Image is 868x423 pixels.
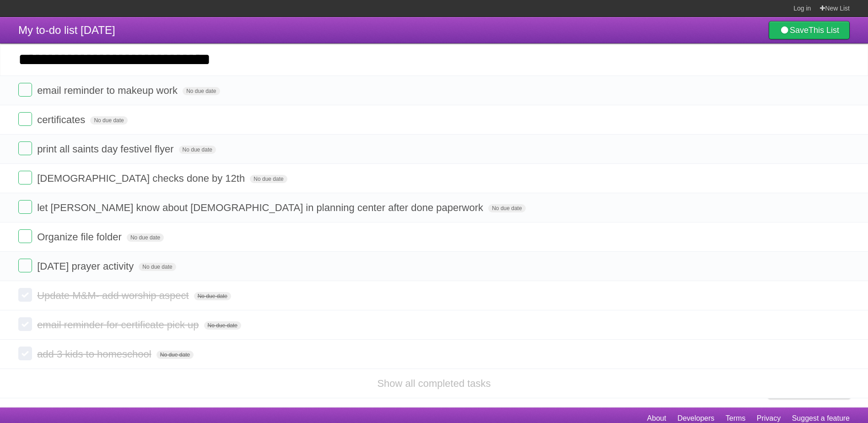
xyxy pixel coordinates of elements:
span: let [PERSON_NAME] know about [DEMOGRAPHIC_DATA] in planning center after done paperwork [37,202,485,213]
span: email reminder for certificate pick up [37,319,201,331]
label: Done [18,347,32,360]
span: No due date [488,204,525,212]
span: No due date [194,292,231,300]
a: SaveThis List [769,21,850,39]
label: Done [18,200,32,214]
span: add 3 kids to homeschool [37,348,154,360]
span: print all saints day festivel flyer [37,143,176,155]
label: Done [18,141,32,155]
label: Done [18,171,32,184]
span: No due date [127,233,164,242]
span: [DEMOGRAPHIC_DATA] checks done by 12th [37,173,247,184]
label: Done [18,112,32,126]
label: Done [18,229,32,243]
label: Done [18,288,32,302]
span: Update M&M- add worship aspect [37,290,191,301]
span: No due date [250,175,287,183]
span: email reminder to makeup work [37,85,180,96]
a: Show all completed tasks [377,378,491,389]
label: Done [18,259,32,272]
span: No due date [204,321,241,330]
span: No due date [183,87,220,95]
span: No due date [139,263,176,271]
span: No due date [156,351,194,359]
span: certificates [37,114,87,125]
span: Organize file folder [37,231,124,243]
span: [DATE] prayer activity [37,260,136,272]
label: Done [18,83,32,97]
b: This List [809,26,839,35]
span: No due date [90,116,127,125]
label: Done [18,317,32,331]
span: My to-do list [DATE] [18,24,115,36]
span: No due date [179,146,216,154]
